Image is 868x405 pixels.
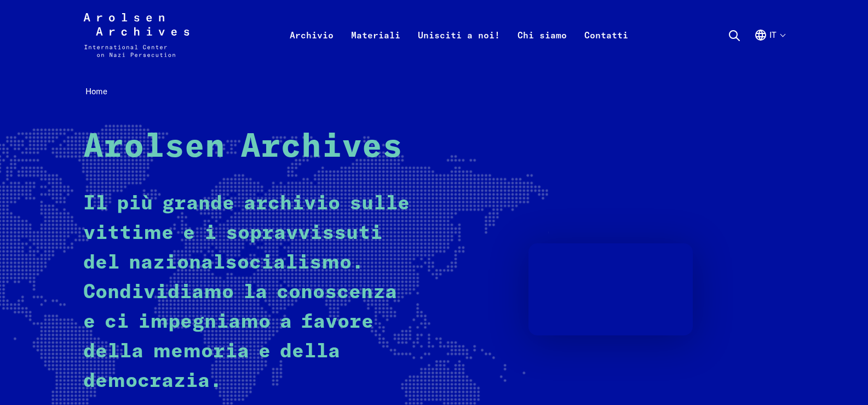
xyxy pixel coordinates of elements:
strong: Arolsen Archives [83,131,403,164]
a: Unisciti a noi! [409,26,509,70]
nav: Breadcrumb [83,83,785,100]
nav: Primaria [281,13,637,57]
p: Il più grande archivio sulle vittime e i sopravvissuti del nazionalsocialismo. Condividiamo la co... [83,189,415,396]
a: Materiali [342,26,409,70]
a: Archivio [281,26,342,70]
a: Chi siamo [509,26,576,70]
button: Italiano, selezione lingua [754,28,785,68]
span: Home [85,86,107,96]
a: Contatti [576,26,637,70]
